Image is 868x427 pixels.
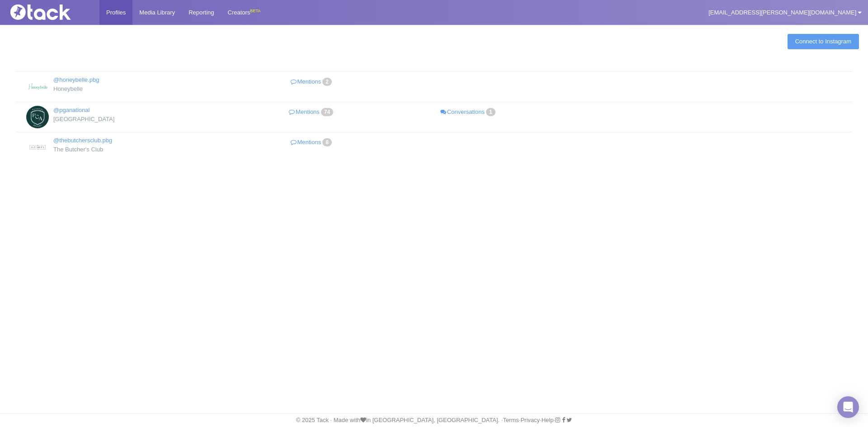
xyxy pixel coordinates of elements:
a: @pganational [53,107,90,113]
span: 74 [321,108,333,116]
div: BETA [250,6,260,16]
div: Open Intercom Messenger [837,396,859,418]
a: Mentions74 [234,106,391,119]
div: Honeybelle [26,84,220,94]
img: Tack [7,5,97,20]
a: @thebutchersclub.pbg [53,137,112,144]
span: 1 [486,108,495,116]
th: : activate to sort column descending [16,59,852,72]
a: @honeybelle.pbg [53,76,99,83]
a: Terms [503,417,519,423]
div: The Butcher's Club [26,145,220,154]
a: Privacy [520,417,540,423]
a: Mentions8 [234,136,391,149]
img: PGA National Resort [26,106,49,128]
img: The Butcher's Club [26,136,49,159]
span: 2 [322,78,332,86]
span: 8 [322,138,332,146]
a: Help [542,417,554,423]
div: [GEOGRAPHIC_DATA] [26,115,220,124]
a: Connect to Instagram [788,34,859,49]
img: Honeybelle [26,75,49,98]
a: Mentions2 [234,75,391,89]
a: Conversations1 [390,106,547,119]
div: © 2025 Tack · Made with in [GEOGRAPHIC_DATA], [GEOGRAPHIC_DATA]. · · · · [2,416,866,424]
